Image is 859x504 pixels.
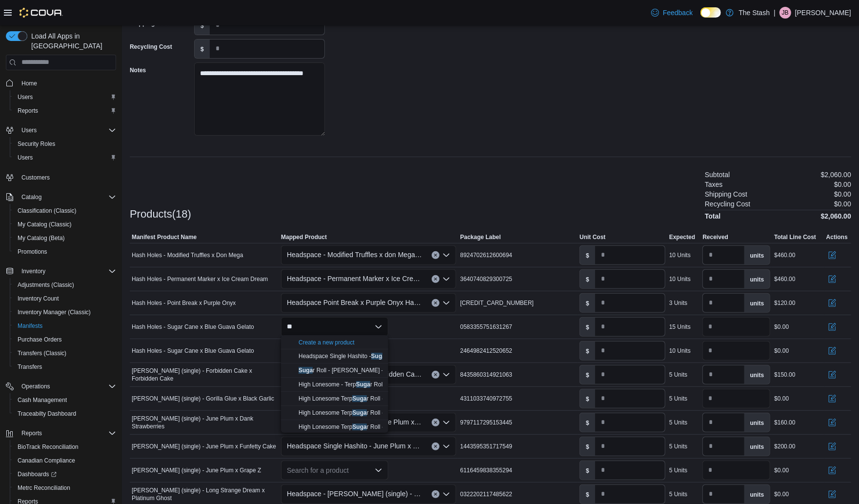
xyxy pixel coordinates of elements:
span: Expected [669,233,695,241]
span: Reports [18,427,116,439]
p: $0.00 [834,200,851,208]
button: Open list of options [442,371,450,379]
button: Inventory Count [10,292,120,305]
span: Total Line Cost [774,233,816,241]
a: Adjustments (Classic) [14,279,78,291]
span: Metrc Reconciliation [14,482,116,494]
button: Cash Management [10,393,120,407]
button: Clear input [432,275,439,283]
a: Manifests [14,320,46,332]
span: Promotions [14,246,116,258]
button: Clear input [432,419,439,426]
span: Catalog [18,191,116,203]
button: Open list of options [442,443,450,450]
span: High Lonesome Terp r Roll - Cherry Pie x Loud Cake [299,395,448,402]
span: Adjustments (Classic) [18,281,74,289]
button: Clear input [432,490,439,498]
span: High Lonesome Terp r Roll - Cherry Bomb x Loud Cake [299,423,455,430]
button: High Lonesome Terp Sugar Roll - Cherry Cookies x Loud Cake [281,406,388,420]
a: Security Roles [14,138,59,150]
label: units [744,294,770,312]
label: $ [580,389,595,408]
button: Reports [18,427,46,439]
div: $0.00 [774,466,789,474]
span: Transfers [18,363,42,371]
a: Inventory Count [14,293,63,304]
span: Promotions [18,248,47,256]
label: Notes [130,66,146,74]
span: Received [702,233,728,241]
button: Open list of options [375,466,382,474]
span: Customers [21,174,50,181]
span: 8435860314921063 [460,371,512,379]
span: r Roll - [PERSON_NAME] - Swaylo x Candy Land [299,367,441,374]
a: BioTrack Reconciliation [14,441,82,453]
span: Security Roles [18,140,55,148]
span: 0322202117485622 [460,490,512,498]
span: Hash Holes - Modified Truffles x Don Mega [132,251,243,259]
div: $120.00 [774,299,795,307]
a: My Catalog (Beta) [14,232,69,244]
mark: Suga [353,423,367,430]
a: Traceabilty Dashboard [14,408,80,420]
span: Operations [21,383,50,390]
img: Cova [20,8,63,18]
span: JB [782,7,789,19]
h6: Taxes [705,181,723,188]
span: Transfers [14,361,116,373]
mark: Suga [353,409,367,416]
button: Clear input [432,251,439,259]
button: Users [2,123,120,137]
h4: $2,060.00 [821,212,851,220]
button: Adjustments (Classic) [10,278,120,292]
span: [PERSON_NAME] (single) - June Plum x Dank Strawberries [132,415,277,430]
span: Reports [18,107,38,115]
span: BioTrack Reconciliation [14,441,116,453]
label: $ [580,318,595,336]
a: Purchase Orders [14,334,66,345]
label: $ [580,413,595,432]
span: Inventory Manager (Classic) [14,306,116,318]
span: Canadian Compliance [14,455,116,466]
label: units [744,437,770,456]
button: Catalog [18,191,45,203]
div: 5 Units [669,395,687,403]
a: Dashboards [10,467,120,481]
label: $ [580,437,595,456]
span: [PERSON_NAME] (single) - Long Strange Dream x Platinum Ghost [132,486,277,502]
label: $ [580,342,595,360]
p: [PERSON_NAME] [795,7,851,19]
span: Inventory [21,267,45,275]
p: $0.00 [834,181,851,188]
span: Classification (Classic) [18,207,77,215]
div: $0.00 [774,323,789,331]
span: Hash Holes - Point Break x Purple Onyx [132,299,236,307]
span: Metrc Reconciliation [18,484,70,492]
a: Metrc Reconciliation [14,482,74,494]
label: units [744,270,770,288]
button: Transfers (Classic) [10,346,120,360]
div: 15 Units [669,323,691,331]
button: Sugar Roll - Hashito - Swaylo x Candy Land [281,363,388,378]
a: Feedback [647,3,697,22]
button: Users [10,151,120,164]
div: 5 Units [669,371,687,379]
input: Dark Mode [700,7,721,18]
a: Inventory Manager (Classic) [14,306,95,318]
button: Home [2,76,120,90]
span: Dashboards [18,470,57,478]
span: [PERSON_NAME] (single) - June Plum x Funfetty Cake [132,443,276,450]
h6: Recycling Cost [705,200,750,208]
button: Promotions [10,245,120,259]
label: $ [195,40,210,58]
span: Actions [826,233,848,241]
button: High Lonesome Terp Sugar Roll - Cherry Bomb x Loud Cake [281,420,388,434]
span: Inventory [18,265,116,277]
span: 2464982412520652 [460,347,512,355]
span: Adjustments (Classic) [14,279,116,291]
span: Inventory Count [14,293,116,304]
mark: Suga [353,395,367,402]
div: 10 Units [669,275,691,283]
a: Classification (Classic) [14,205,80,217]
span: Users [14,91,116,103]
